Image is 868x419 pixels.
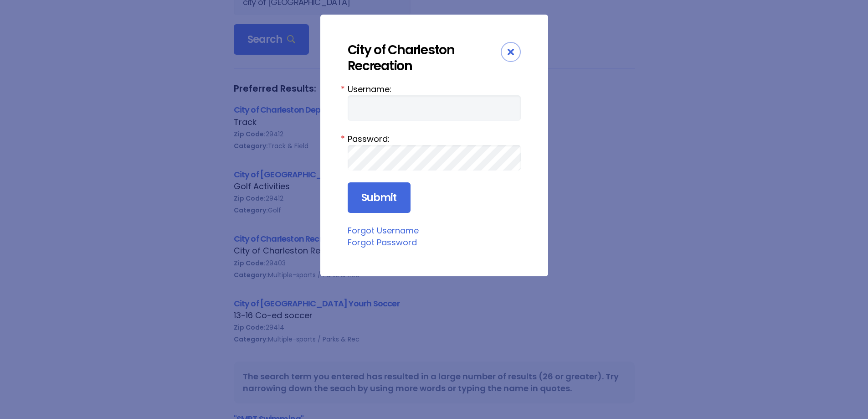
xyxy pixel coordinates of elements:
label: Username: [348,83,521,95]
input: Submit [348,182,411,213]
a: Forgot Password [348,237,417,248]
div: City of Charleston Recreation [348,42,501,74]
div: Close [501,42,521,62]
label: Password: [348,133,521,145]
a: Forgot Username [348,225,419,236]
